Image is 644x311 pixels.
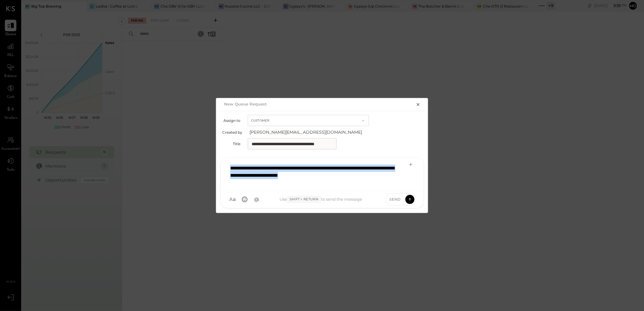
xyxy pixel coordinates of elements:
button: @ [251,194,262,205]
label: Created by [222,130,242,135]
div: Use to send the message [262,196,379,203]
h2: New Queue Request [224,102,267,106]
label: Assign to [222,118,240,123]
span: @ [254,196,260,202]
span: [PERSON_NAME][EMAIL_ADDRESS][DOMAIN_NAME] [250,129,371,135]
span: Send [389,197,401,202]
button: Customer [248,115,369,126]
span: a [233,196,236,202]
button: Aa [227,194,238,205]
span: Shift + Return [287,196,321,203]
label: Title [222,142,240,146]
